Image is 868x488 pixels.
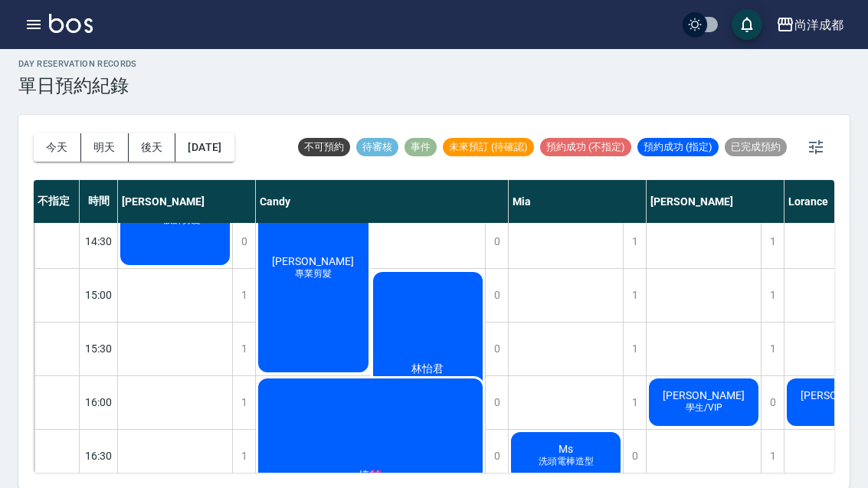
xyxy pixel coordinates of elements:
[232,376,255,429] div: 1
[540,140,631,154] span: 預約成功 (不指定)
[355,469,385,483] span: 婷💜
[683,401,726,414] span: 學生/VIP
[485,269,508,322] div: 0
[623,323,646,375] div: 1
[269,255,357,267] span: [PERSON_NAME]
[761,323,784,375] div: 1
[443,140,534,154] span: 未來預訂 (待確認)
[232,430,255,483] div: 1
[761,430,784,483] div: 1
[80,180,118,223] div: 時間
[623,376,646,429] div: 1
[485,323,508,375] div: 0
[49,14,93,33] img: Logo
[80,322,118,375] div: 15:30
[761,269,784,322] div: 1
[81,133,129,162] button: 明天
[485,215,508,268] div: 0
[18,59,137,69] h2: day Reservation records
[298,140,350,154] span: 不可預約
[761,215,784,268] div: 1
[34,133,81,162] button: 今天
[834,401,850,414] span: 剪
[232,215,255,268] div: 0
[292,267,335,280] span: 專業剪髮
[647,180,784,223] div: [PERSON_NAME]
[34,180,80,223] div: 不指定
[80,215,118,268] div: 14:30
[660,389,748,401] span: [PERSON_NAME]
[80,375,118,429] div: 16:00
[129,133,176,162] button: 後天
[794,15,843,34] div: 尚洋成都
[555,443,576,455] span: Ms
[80,268,118,322] div: 15:00
[256,180,509,223] div: Candy
[509,180,647,223] div: Mia
[761,376,784,429] div: 0
[637,140,719,154] span: 預約成功 (指定)
[732,9,762,40] button: save
[725,140,787,154] span: 已完成預約
[770,9,850,41] button: 尚洋成都
[232,323,255,375] div: 1
[536,455,597,468] span: 洗頭電棒造型
[80,429,118,483] div: 16:30
[118,180,256,223] div: [PERSON_NAME]
[18,75,137,97] h3: 單日預約紀錄
[485,430,508,483] div: 0
[408,362,447,376] span: 林怡君
[356,140,398,154] span: 待審核
[623,215,646,268] div: 1
[405,140,437,154] span: 事件
[232,269,255,322] div: 1
[623,430,646,483] div: 0
[175,133,234,162] button: [DATE]
[485,376,508,429] div: 0
[623,269,646,322] div: 1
